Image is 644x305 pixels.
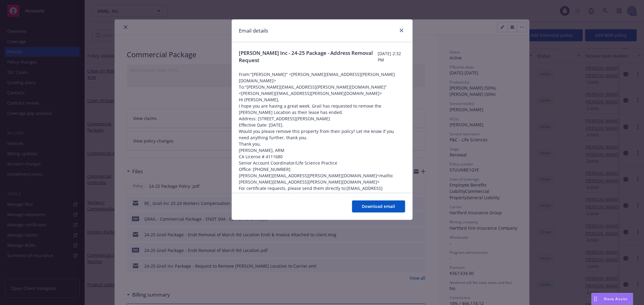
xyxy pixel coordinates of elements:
[239,172,405,185] p: < >
[592,293,599,305] div: Drag to move
[604,296,628,301] span: Nova Assist
[239,185,405,198] p: For certificate requests, please send them directly to: < >
[362,203,395,209] span: Download email
[239,173,394,185] a: mailto:[PERSON_NAME][EMAIL_ADDRESS][PERSON_NAME][DOMAIN_NAME]
[239,173,377,178] a: [PERSON_NAME][EMAIL_ADDRESS][PERSON_NAME][DOMAIN_NAME]
[591,293,633,305] button: Nova Assist
[352,200,405,212] button: Download email
[276,192,361,197] a: mailto:[EMAIL_ADDRESS][DOMAIN_NAME]
[239,185,383,197] a: [EMAIL_ADDRESS][DOMAIN_NAME]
